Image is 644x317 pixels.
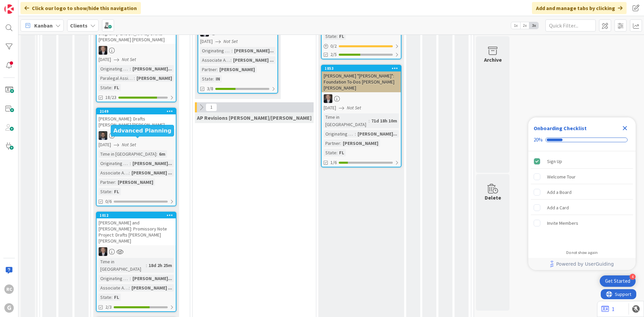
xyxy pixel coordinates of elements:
a: 1012[PERSON_NAME] and [PERSON_NAME]: Promissory Note Project: Drafts [PERSON_NAME] [PERSON_NAME]B... [96,212,176,312]
div: 1012[PERSON_NAME] and [PERSON_NAME]: Promissory Note Project: Drafts [PERSON_NAME] [PERSON_NAME] [97,212,176,245]
div: Click our logo to show/hide this navigation [20,2,141,14]
div: 0/2 [322,42,401,50]
div: 71d 18h 10m [370,117,399,124]
span: : [111,188,112,195]
div: RC [4,284,14,294]
div: Welcome Tour [547,173,576,181]
div: Invite Members [547,219,578,227]
div: State [99,84,111,91]
div: Footer [528,258,636,270]
div: State [200,75,213,83]
span: Kanban [34,21,53,30]
span: : [134,74,135,82]
span: 3x [529,22,538,29]
div: [PERSON_NAME] "[PERSON_NAME]": Foundation To-Dos [PERSON_NAME] [PERSON_NAME] [322,71,401,92]
div: 6m [157,150,167,158]
a: BG[DATE]Not SetOriginating Attorney:[PERSON_NAME]...Associate Assigned:[PERSON_NAME] ...Partner:[... [198,4,278,94]
div: [PERSON_NAME] [218,66,257,73]
div: State [99,188,111,195]
div: JW [97,131,176,140]
span: [DATE] [324,104,336,111]
span: 0 / 2 [330,43,337,50]
a: 2149[PERSON_NAME]: Drafts [PERSON_NAME] [PERSON_NAME]JW[DATE]Not SetTime in [GEOGRAPHIC_DATA]:6mO... [96,108,176,206]
div: G [4,303,14,313]
h5: Advanced Planning [113,127,171,134]
div: Close Checklist [620,123,630,134]
img: Visit kanbanzone.com [4,4,14,14]
div: BG [322,94,401,103]
div: Associate Assigned [99,284,129,292]
div: 18d 2h 25m [147,262,174,269]
div: Originating Attorney [99,65,130,72]
div: [PERSON_NAME] [341,140,380,147]
span: : [230,56,231,64]
div: Archive [484,56,502,64]
a: 1853[PERSON_NAME] "[PERSON_NAME]": Foundation To-Dos [PERSON_NAME] [PERSON_NAME]BG[DATE]Not SetTi... [321,65,401,167]
div: FL [112,294,121,301]
div: Originating Attorney [200,47,231,54]
span: : [340,140,341,147]
div: 1012 [97,212,176,218]
span: : [336,33,337,40]
div: FL [337,149,346,156]
span: 18/23 [105,94,116,101]
div: Checklist Container [528,117,636,270]
span: 2x [520,22,529,29]
div: [PERSON_NAME]: Drafts [PERSON_NAME] [PERSON_NAME] [97,114,176,129]
div: Associate Assigned [200,56,230,64]
div: Do not show again [566,250,598,255]
span: : [130,160,131,167]
input: Quick Filter... [545,19,596,32]
div: Checklist progress: 20% [534,137,630,143]
div: 1012 [100,213,176,218]
i: Not Set [122,56,136,62]
div: Paralegal Assigned [99,74,134,82]
div: Invite Members is incomplete. [531,216,633,230]
div: Add a Card is incomplete. [531,200,633,215]
div: Onboarding Checklist [534,124,587,132]
img: BG [324,94,332,103]
span: [DATE] [99,56,111,63]
div: BG [97,46,176,55]
div: Originating Attorney [324,130,355,138]
img: BG [99,247,107,256]
div: 1853[PERSON_NAME] "[PERSON_NAME]": Foundation To-Dos [PERSON_NAME] [PERSON_NAME] [322,65,401,92]
span: 2/5 [330,51,337,58]
span: [DATE] [200,38,213,45]
div: FL [337,33,346,40]
div: 20% [534,137,543,143]
span: : [129,169,130,176]
i: Not Set [347,105,361,111]
div: 2149[PERSON_NAME]: Drafts [PERSON_NAME] [PERSON_NAME] [97,108,176,129]
div: 1853 [325,66,401,71]
span: Powered by UserGuiding [556,260,614,268]
a: 1 [601,305,614,313]
div: Originating Attorney [99,160,130,167]
span: : [369,117,370,124]
div: Checklist items [528,151,636,246]
span: : [130,275,131,282]
div: [PERSON_NAME] ... [130,169,174,176]
span: : [129,284,130,292]
div: Delete [485,194,501,202]
div: State [324,33,336,40]
div: BG [97,247,176,256]
div: State [99,294,111,301]
span: : [111,84,112,91]
span: 2/3 [105,304,112,311]
div: Time in [GEOGRAPHIC_DATA] [324,113,369,128]
img: BG [99,46,107,55]
b: Clients [70,22,88,29]
div: [PERSON_NAME]... [131,65,174,72]
div: 1853 [322,65,401,71]
span: : [217,66,218,73]
a: [PERSON_NAME] and [PERSON_NAME]: Initial Meeting on 7/29 with [PERSON_NAME]; SLAT Diagram [PERSON... [96,4,176,102]
div: Time in [GEOGRAPHIC_DATA] [99,150,156,158]
div: Associate Assigned [99,169,129,176]
img: JW [99,131,107,140]
span: Support [14,1,31,9]
div: 2149 [100,109,176,114]
div: IN [214,75,222,83]
span: 1/6 [330,159,337,166]
div: 4 [630,274,636,280]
